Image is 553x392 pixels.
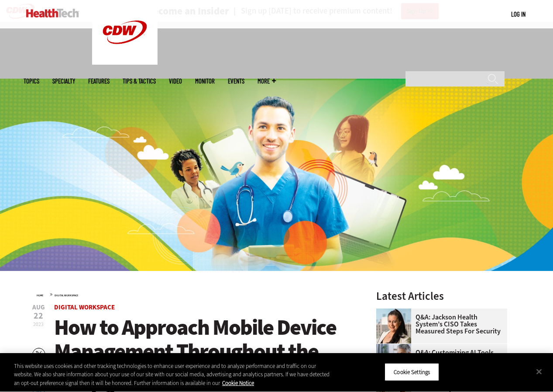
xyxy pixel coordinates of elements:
[376,349,502,370] a: Q&A: Customizing AI Tools To Attract and Retain Clinical Teams
[37,291,354,298] div: »
[92,58,158,67] a: CDW
[169,78,182,84] a: Video
[376,291,507,302] h3: Latest Articles
[376,309,411,343] img: Connie Barrera
[376,344,411,379] img: doctor on laptop
[195,78,215,84] a: MonITor
[529,362,549,381] button: Close
[376,314,502,335] a: Q&A: Jackson Health System’s CISO Takes Measured Steps for Security
[32,312,45,320] span: 22
[24,78,39,84] span: Topics
[52,78,75,84] span: Specialty
[222,379,254,387] a: More information about your privacy
[511,10,526,18] a: Log in
[376,344,416,351] a: doctor on laptop
[385,363,439,381] button: Cookie Settings
[32,304,45,311] span: Aug
[33,321,44,328] span: 2023
[258,78,276,84] span: More
[228,78,244,84] a: Events
[54,303,115,312] a: Digital Workspace
[123,78,156,84] a: Tips & Tactics
[55,294,78,297] a: Digital Workspace
[14,362,332,388] div: This website uses cookies and other tracking technologies to enhance user experience and to analy...
[26,9,79,17] img: Home
[88,78,110,84] a: Features
[511,10,526,19] div: User menu
[376,309,416,316] a: Connie Barrera
[37,294,43,297] a: Home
